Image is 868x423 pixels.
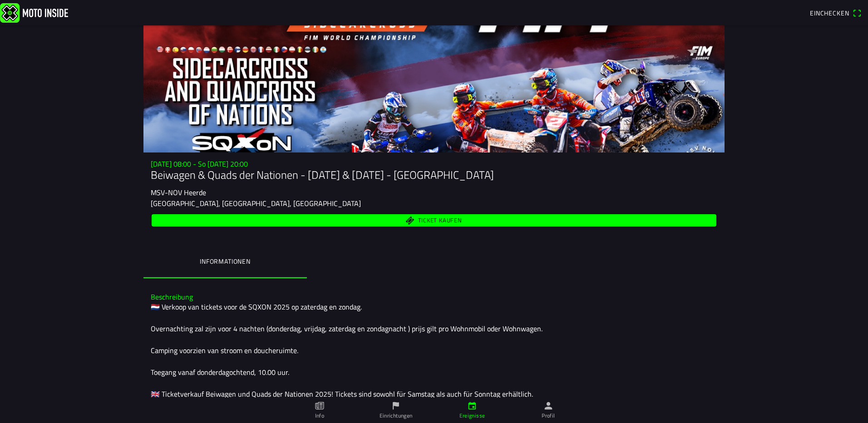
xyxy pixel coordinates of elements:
ion-icon: Flagge [391,401,401,411]
ion-icon: Papier [315,401,325,411]
h3: Beschreibung [151,293,717,301]
ion-label: Ereignisse [459,412,485,420]
a: EincheckenQR-Scanner [805,5,866,20]
ion-label: Informationen [200,256,251,266]
ion-label: Info [315,412,324,420]
ion-text: [GEOGRAPHIC_DATA], [GEOGRAPHIC_DATA], [GEOGRAPHIC_DATA] [151,198,361,209]
span: Einchecken [810,8,849,18]
span: Ticket kaufen [418,217,462,223]
ion-icon: Person [543,401,553,411]
h1: Beiwagen & Quads der Nationen - [DATE] & [DATE] - [GEOGRAPHIC_DATA] [151,168,717,182]
ion-text: MSV-NOV Heerde [151,187,206,198]
ion-icon: Kalender [467,401,477,411]
ion-label: Einrichtungen [380,412,413,420]
ion-label: Profil [542,412,555,420]
h3: [DATE] 08:00 - So [DATE] 20:00 [151,160,717,168]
